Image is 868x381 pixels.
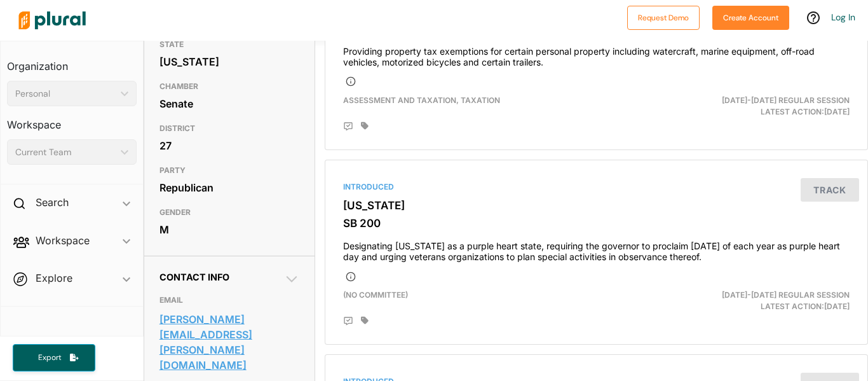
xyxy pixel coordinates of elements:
[159,52,299,71] div: [US_STATE]
[159,136,299,155] div: 27
[29,352,70,363] span: Export
[343,95,500,105] span: Assessment and Taxation, Taxation
[159,94,299,113] div: Senate
[712,6,789,30] button: Create Account
[722,95,850,105] span: [DATE]-[DATE] Regular Session
[343,40,850,68] h4: Providing property tax exemptions for certain personal property including watercraft, marine equi...
[343,217,850,230] h3: SB 200
[159,310,299,375] a: [PERSON_NAME][EMAIL_ADDRESS][PERSON_NAME][DOMAIN_NAME]
[334,289,684,312] div: (no committee)
[159,272,229,282] span: Contact Info
[343,235,850,263] h4: Designating [US_STATE] as a purple heart state, requiring the governor to proclaim [DATE] of each...
[159,293,299,308] h3: EMAIL
[361,316,369,325] div: Add tags
[343,199,850,212] h3: [US_STATE]
[159,79,299,94] h3: CHAMBER
[36,195,69,209] h2: Search
[684,289,859,312] div: Latest Action: [DATE]
[627,6,700,30] button: Request Demo
[15,87,116,100] div: Personal
[361,121,369,130] div: Add tags
[7,48,137,76] h3: Organization
[343,181,850,193] div: Introduced
[343,121,353,132] div: Add Position Statement
[15,146,116,159] div: Current Team
[159,121,299,136] h3: DISTRICT
[684,95,859,118] div: Latest Action: [DATE]
[722,290,850,300] span: [DATE]-[DATE] Regular Session
[831,11,855,23] a: Log In
[801,178,859,202] button: Track
[13,344,95,371] button: Export
[712,10,789,24] a: Create Account
[343,316,353,326] div: Add Position Statement
[627,10,700,24] a: Request Demo
[159,220,299,239] div: M
[159,163,299,178] h3: PARTY
[159,178,299,197] div: Republican
[159,205,299,220] h3: GENDER
[159,37,299,52] h3: STATE
[7,106,137,134] h3: Workspace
